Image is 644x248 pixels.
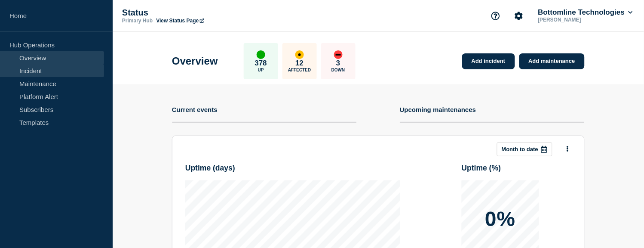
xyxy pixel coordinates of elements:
p: Up [258,68,264,72]
p: Status [122,8,294,18]
h3: Uptime ( % ) [462,164,501,173]
p: Primary Hub [122,18,153,24]
p: 0% [485,209,515,229]
h3: Uptime ( days ) [185,164,235,173]
h1: Overview [172,55,218,67]
button: Support [487,7,505,25]
p: Affected [288,68,311,72]
div: down [334,50,343,59]
h4: Upcoming maintenances [400,106,476,113]
h4: Current events [172,106,218,113]
p: 12 [295,59,304,68]
p: Down [331,68,345,72]
div: affected [295,50,304,59]
button: Bottomline Technologies [537,8,635,17]
button: Month to date [497,143,552,156]
button: Account settings [510,7,528,25]
p: 3 [336,59,340,68]
p: 378 [255,59,267,68]
p: Month to date [502,146,538,152]
a: Add incident [462,53,515,69]
p: [PERSON_NAME] [537,17,626,23]
a: View Status Page [156,18,204,24]
a: Add maintenance [519,53,585,69]
div: up [257,50,265,59]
